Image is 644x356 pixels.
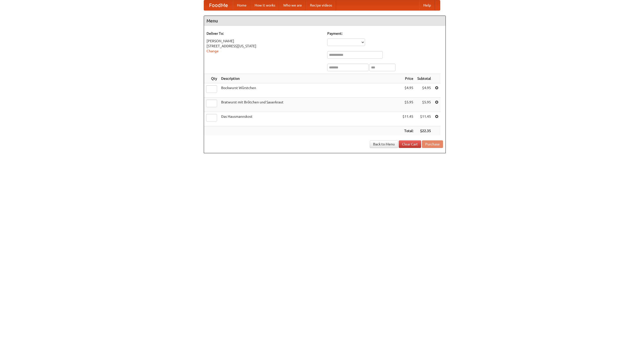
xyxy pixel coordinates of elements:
[415,98,433,112] td: $5.95
[204,0,233,10] a: FoodMe
[207,38,322,44] div: [PERSON_NAME]
[207,31,322,36] h5: Deliver To:
[327,31,443,36] h5: Payment:
[233,0,251,10] a: Home
[419,0,435,10] a: Help
[219,98,400,112] td: Bratwurst mit Brötchen und Sauerkraut
[306,0,336,10] a: Recipe videos
[415,83,433,98] td: $4.95
[204,16,446,26] h4: Menu
[415,126,433,136] th: $22.35
[207,49,219,53] a: Change
[415,112,433,126] td: $11.45
[400,112,415,126] td: $11.45
[422,140,443,148] button: Purchase
[219,112,400,126] td: Das Hausmannskost
[400,74,415,83] th: Price
[399,140,421,148] a: Clear Cart
[219,74,400,83] th: Description
[370,140,398,148] a: Back to Menu
[400,83,415,98] td: $4.95
[415,74,433,83] th: Subtotal
[219,83,400,98] td: Bockwurst Würstchen
[400,126,415,136] th: Total:
[400,98,415,112] td: $5.95
[204,74,219,83] th: Qty
[207,44,322,49] div: [STREET_ADDRESS][US_STATE]
[279,0,306,10] a: Who we are
[251,0,279,10] a: How it works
